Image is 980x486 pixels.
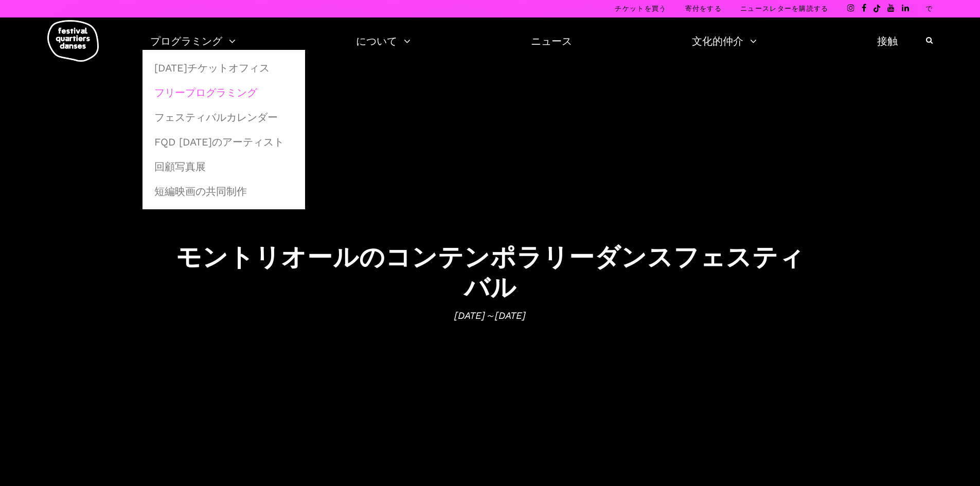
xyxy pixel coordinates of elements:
a: プログラミング [150,32,236,50]
a: で [925,5,933,12]
a: 寄付をする [685,5,722,12]
font: について [356,35,397,47]
a: 接触 [877,32,898,50]
a: について [356,32,411,50]
font: FQD [DATE]のアーティスト [154,136,284,148]
font: 短編映画の共同制作 [154,185,247,197]
a: 回顧写真展 [148,155,299,178]
a: ニュースレターを購読する [740,5,829,12]
a: フェスティバルカレンダー [148,105,299,129]
font: [DATE]チケットオフィス [154,62,270,74]
a: [DATE]チケットオフィス [148,56,299,80]
a: 文化的仲介 [692,32,757,50]
a: FQD [DATE]のアーティスト [148,130,299,154]
font: ニュース [531,35,572,47]
a: ニュース [531,32,572,50]
font: 接触 [877,35,898,47]
font: 文化的仲介 [692,35,743,47]
a: 短編映画の共同制作 [148,179,299,203]
font: プログラミング [150,35,222,47]
a: フリープログラミング [148,81,299,104]
font: [DATE]～[DATE] [454,310,526,321]
font: 回顧写真展 [154,160,206,173]
font: フリープログラミング [154,86,257,99]
a: チケットを買う [615,5,666,12]
font: モントリオールのコンテンポラリーダンスフェスティバル [176,242,805,302]
font: フェスティバルカレンダー [154,111,278,123]
img: ロゴ-fqd-med [47,20,99,62]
